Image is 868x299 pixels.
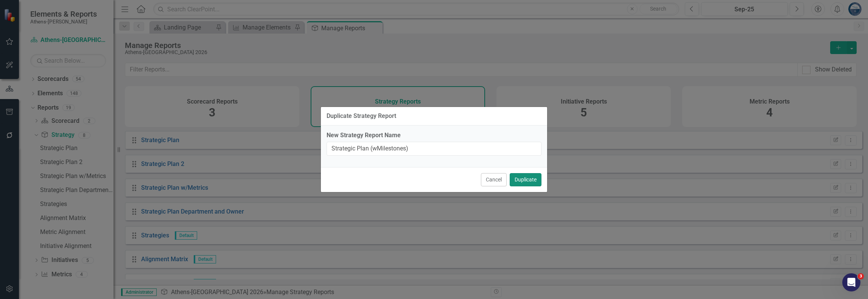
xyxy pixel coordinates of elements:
iframe: Intercom live chat [842,273,860,291]
span: 3 [858,273,864,279]
button: Cancel [481,173,507,186]
label: New Strategy Report Name [327,131,541,140]
div: Duplicate Strategy Report [327,113,396,119]
input: Name [327,142,541,156]
button: Duplicate [510,173,541,186]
